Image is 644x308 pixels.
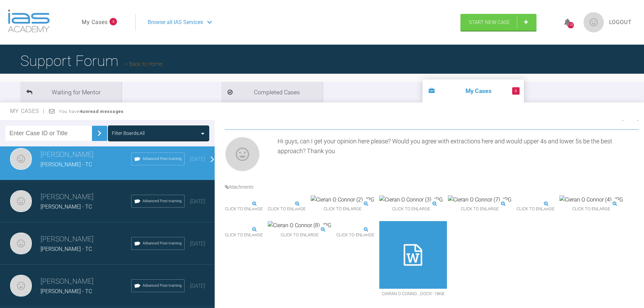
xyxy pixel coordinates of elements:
[20,49,162,73] h1: Support Forum
[405,204,469,214] span: Click to enlarge
[278,137,639,174] div: Hi guys, can I get your opinion here please? Would you agree with extractions here and would uppe...
[225,183,639,191] h4: Attachments
[190,156,205,162] span: [DATE]
[190,198,205,205] span: [DATE]
[293,221,357,230] img: Cieran O Connor (6).JPG
[10,275,32,297] img: Tom Crotty
[225,230,288,240] span: Click to enlarge
[512,87,520,95] span: 4
[41,288,92,294] span: [PERSON_NAME] - TC
[112,129,145,137] div: Filter Boards: All
[10,148,32,170] img: Tom Crotty
[41,246,92,252] span: [PERSON_NAME] - TC
[82,18,108,27] a: My Cases
[583,12,604,32] img: profile.png
[94,128,105,139] img: chevronRight.28bd32b0.svg
[609,18,632,27] a: Logout
[143,240,182,246] span: Advanced Post-training
[190,240,205,247] span: [DATE]
[41,234,131,245] h3: [PERSON_NAME]
[10,108,45,114] span: My Cases
[542,204,580,214] span: Click to enlarge
[460,14,536,31] a: Start New Case
[10,233,32,254] img: Tom Crotty
[423,79,524,102] li: My Cases
[268,204,331,214] span: Click to enlarge
[41,191,131,203] h3: [PERSON_NAME]
[5,126,92,141] input: Enter Case ID or Title
[125,61,162,67] a: Back to Home
[474,195,537,204] img: Cieran O Connor (7).JPG
[59,109,124,114] span: You have
[143,198,182,204] span: Advanced Post-training
[143,283,182,289] span: Advanced Post-training
[41,276,131,287] h3: [PERSON_NAME]
[225,204,263,214] span: Click to enlarge
[622,114,639,121] span: [DATE]
[80,109,124,114] strong: 4 unread messages
[405,195,469,204] img: Cieran O Connor (3).JPG
[336,204,400,214] span: Click to enlarge
[431,230,494,240] span: Click to enlarge
[41,149,131,161] h3: [PERSON_NAME]
[225,221,288,230] img: Cieran O Connor (4).JPG
[469,19,510,25] span: Start New Case
[336,195,400,204] img: Cieran O Connor (2).JPG
[8,9,50,32] img: logo-light.3e3ef733.png
[474,204,537,214] span: Click to enlarge
[221,82,323,102] li: Completed Cases
[362,230,426,240] span: Click to enlarge
[148,18,203,27] span: Browse all IAS Services
[41,204,92,210] span: [PERSON_NAME] - TC
[268,195,331,204] img: Cieran O Connor (9).JPG
[499,289,567,299] span: Ciaran O Conno….docx - 18KB
[362,221,426,230] img: Cieran O Connor (8).JPG
[190,283,205,289] span: [DATE]
[225,137,260,172] img: Tom Crotty
[568,22,574,28] div: 1183
[10,190,32,212] img: Tom Crotty
[20,82,122,102] li: Waiting for Mentor
[143,156,182,162] span: Advanced Post-training
[293,230,357,240] span: Click to enlarge
[110,18,117,25] span: 4
[41,161,92,168] span: [PERSON_NAME] - TC
[431,221,494,230] img: Cieran O Connor (5).JPG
